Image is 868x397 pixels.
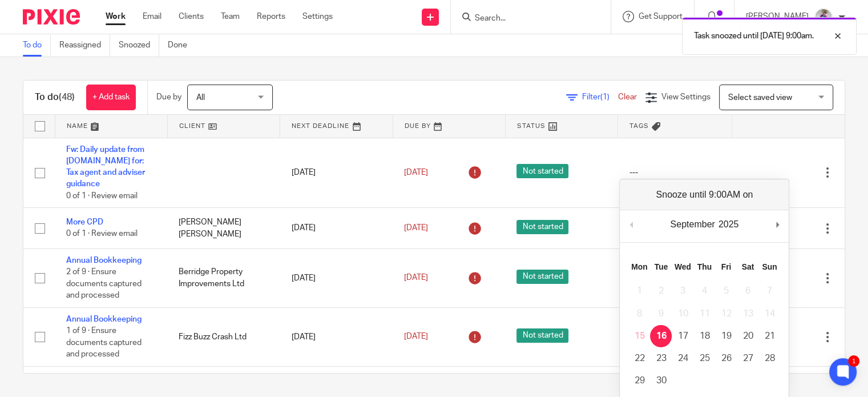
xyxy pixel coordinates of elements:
[156,91,181,103] p: Due by
[661,93,710,101] span: View Settings
[693,347,715,370] button: 25
[650,347,672,370] button: 23
[59,34,110,57] a: Reassigned
[631,262,647,271] abbr: Monday
[143,11,162,22] a: Email
[758,347,780,370] button: 28
[758,325,780,347] button: 21
[600,93,609,101] span: (1)
[106,11,126,22] a: Work
[167,208,280,248] td: [PERSON_NAME] [PERSON_NAME]
[628,347,650,370] button: 22
[59,93,75,102] span: (48)
[167,307,280,366] td: Fizz Buzz Crash Ltd
[35,91,75,103] h1: To do
[715,325,737,347] button: 19
[728,94,792,102] span: Select saved view
[655,262,668,271] abbr: Tuesday
[196,94,205,102] span: All
[516,270,568,284] span: Not started
[66,256,142,264] a: Annual Bookkeeping
[280,138,393,208] td: [DATE]
[672,347,693,370] button: 24
[167,248,280,307] td: Berridge Property Improvements Ltd
[629,123,649,129] span: Tags
[629,167,721,178] div: ---
[66,315,142,323] a: Annual Bookkeeping
[66,218,103,226] a: More CPD
[280,208,393,248] td: [DATE]
[66,327,142,358] span: 1 of 9 · Ensure documents captured and processed
[516,328,568,343] span: Not started
[23,9,80,25] img: Pixie
[23,34,51,57] a: To do
[697,262,712,271] abbr: Thursday
[257,11,285,22] a: Reports
[814,8,833,26] img: DBTieDye.jpg
[742,262,754,271] abbr: Saturday
[717,216,741,233] div: 2025
[179,11,204,22] a: Clients
[66,146,145,189] a: Fw: Daily update from [DOMAIN_NAME] for: Tax agent and adviser guidance
[86,85,136,110] a: + Add task
[694,30,814,42] p: Task snoozed until [DATE] 9:00am.
[280,307,393,366] td: [DATE]
[582,93,618,101] span: Filter
[66,192,138,200] span: 0 of 1 · Review email
[66,230,138,238] span: 0 of 1 · Review email
[618,93,637,101] a: Clear
[668,216,716,233] div: September
[772,216,783,233] button: Next Month
[848,355,859,367] div: 1
[119,34,159,57] a: Snoozed
[762,262,777,271] abbr: Sunday
[693,325,715,347] button: 18
[404,224,428,232] span: [DATE]
[737,347,758,370] button: 27
[221,11,240,22] a: Team
[404,274,428,282] span: [DATE]
[715,347,737,370] button: 26
[650,325,672,347] button: 16
[625,216,637,233] button: Previous Month
[302,11,333,22] a: Settings
[280,248,393,307] td: [DATE]
[516,164,568,178] span: Not started
[672,325,693,347] button: 17
[628,370,650,392] button: 29
[650,370,672,392] button: 30
[404,169,428,177] span: [DATE]
[737,325,758,347] button: 20
[66,268,142,299] span: 2 of 9 · Ensure documents captured and processed
[516,220,568,234] span: Not started
[721,262,732,271] abbr: Friday
[168,34,196,57] a: Done
[675,262,691,271] abbr: Wednesday
[404,333,428,341] span: [DATE]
